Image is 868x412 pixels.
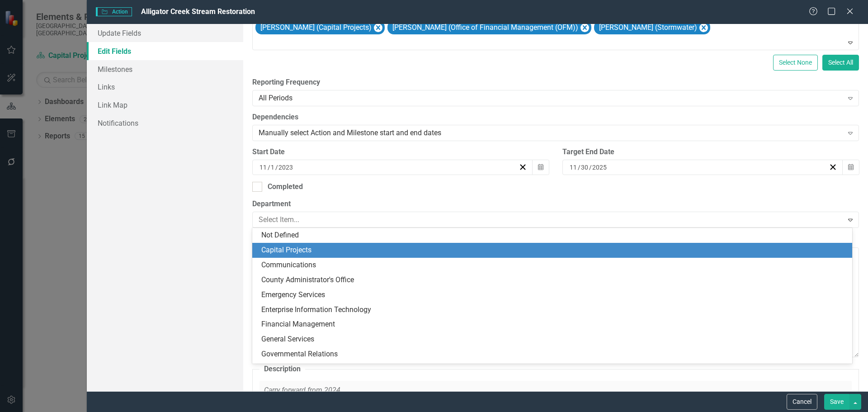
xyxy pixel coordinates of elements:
legend: Description [259,364,305,374]
div: All Periods [259,93,843,104]
div: Target End Date [562,147,859,157]
a: Notifications [87,114,243,132]
label: Dependencies [252,112,859,123]
span: / [589,163,592,171]
div: General Services [261,334,847,345]
div: Financial Management [261,319,847,330]
button: Select None [773,55,818,71]
div: Manually select Action and Milestone start and end dates [259,128,843,138]
div: Not Defined [261,230,847,241]
span: / [275,163,278,171]
div: [PERSON_NAME] (Office of Financial Management (OFM)) [390,21,580,34]
div: Emergency Services [261,290,847,300]
span: / [268,163,270,171]
div: Completed [268,182,303,192]
div: Remove Kimberli Radtke (Office of Financial Management (OFM)) [580,24,589,32]
a: Links [87,78,243,96]
div: Enterprise Information Technology [261,305,847,315]
div: Start Date [252,147,549,157]
div: Capital Projects [261,245,847,256]
div: County Administrator's Office [261,275,847,285]
a: Milestones [87,60,243,78]
button: Cancel [787,394,817,410]
span: / [578,163,580,171]
button: Select All [822,55,859,71]
label: Department [252,199,859,209]
div: [PERSON_NAME] (Capital Projects) [258,21,373,34]
span: Action [96,7,132,16]
div: Remove Paul Semenec (Stormwater) [699,24,708,32]
div: Governmental Relations [261,349,847,360]
a: Link Map [87,96,243,114]
div: Remove Carolyn Eastwood (Capital Projects) [374,24,382,32]
button: Save [824,394,849,410]
a: Update Fields [87,24,243,42]
a: Edit Fields [87,42,243,60]
div: Communications [261,260,847,270]
div: [PERSON_NAME] (Stormwater) [596,21,698,34]
label: Reporting Frequency [252,77,859,88]
span: Alligator Creek Stream Restoration [141,7,255,16]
